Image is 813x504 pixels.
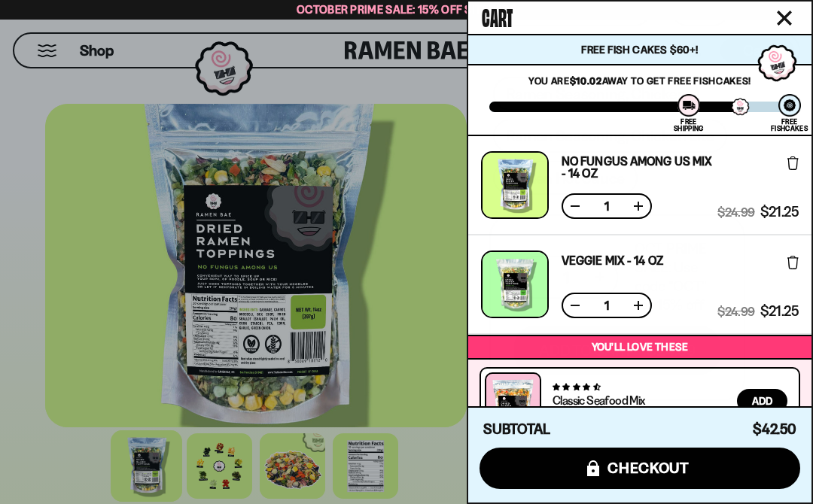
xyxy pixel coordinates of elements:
[717,305,754,318] span: $24.99
[482,1,513,31] span: Cart
[717,205,754,219] span: $24.99
[489,74,790,87] p: You are away to get Free Fishcakes!
[595,200,619,212] span: 1
[771,118,808,132] div: Free Fishcakes
[562,254,663,266] a: Veggie Mix - 14 OZ
[472,340,808,354] p: You’ll love these
[773,7,796,29] button: Close cart
[297,2,516,17] span: October Prime Sale: 15% off Sitewide
[753,421,796,438] span: $42.50
[562,155,717,179] a: No Fungus Among Us Mix - 14 OZ
[760,305,799,318] span: $21.25
[760,205,799,219] span: $21.25
[607,460,690,476] span: checkout
[553,382,600,392] span: 4.68 stars
[752,396,772,406] span: Add
[737,389,787,413] button: Add
[570,74,602,87] strong: $10.02
[483,422,550,437] h4: Subtotal
[480,448,800,489] button: checkout
[595,299,619,311] span: 1
[674,118,703,132] div: Free Shipping
[581,43,698,56] span: Free Fish Cakes $60+!
[553,393,645,408] a: Classic Seafood Mix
